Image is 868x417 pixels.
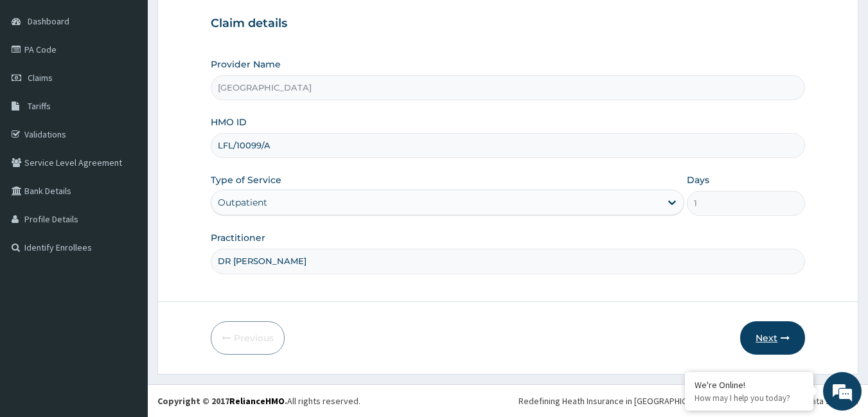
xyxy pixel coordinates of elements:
[687,173,709,186] label: Days
[28,15,69,27] span: Dashboard
[75,126,177,256] span: We're online!
[695,379,804,391] div: We're Online!
[695,393,804,404] p: How may I help you today?
[218,196,267,209] div: Outpatient
[740,321,805,355] button: Next
[211,231,265,244] label: Practitioner
[148,384,868,417] footer: All rights reserved.
[211,321,285,355] button: Previous
[6,279,245,324] textarea: Type your message and hit 'Enter'
[211,6,242,37] div: Minimize live chat window
[211,249,806,274] input: Enter Name
[211,173,281,186] label: Type of Service
[211,58,281,71] label: Provider Name
[211,17,806,31] h3: Claim details
[24,64,52,96] img: d_794563401_company_1708531726252_794563401
[157,395,287,407] strong: Copyright © 2017 .
[211,133,806,158] input: Enter HMO ID
[67,72,216,89] div: Chat with us now
[28,100,51,112] span: Tariffs
[229,395,285,407] a: RelianceHMO
[28,72,53,84] span: Claims
[211,116,247,129] label: HMO ID
[518,395,858,407] div: Redefining Heath Insurance in [GEOGRAPHIC_DATA] using Telemedicine and Data Science!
